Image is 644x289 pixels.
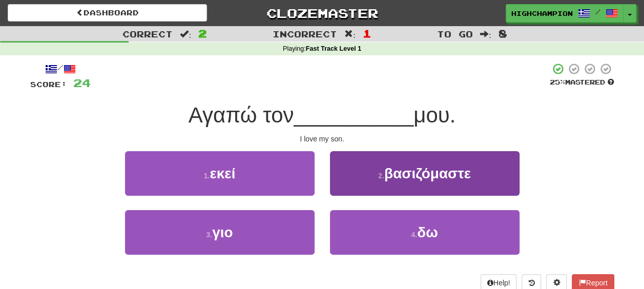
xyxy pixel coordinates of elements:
[511,9,573,18] span: Highchampion
[413,103,455,127] span: μου.
[122,29,173,39] span: Correct
[437,29,473,39] span: To go
[189,103,294,127] span: Αγαπώ τον
[125,210,315,255] button: 3.γιο
[30,80,67,89] span: Score:
[212,224,233,240] span: γιο
[411,231,417,239] small: 4 .
[550,78,565,86] span: 25 %
[204,172,210,180] small: 1 .
[222,4,422,22] a: Clozemaster
[8,4,207,22] a: Dashboard
[595,8,600,15] span: /
[73,76,91,89] span: 24
[330,151,520,196] button: 2.βασιζόμαστε
[294,103,413,127] span: __________
[506,4,624,23] a: Highchampion /
[210,166,235,181] span: εκεί
[480,30,491,38] span: :
[344,30,356,38] span: :
[30,134,614,144] div: I love my son.
[378,172,384,180] small: 2 .
[330,210,520,255] button: 4.δω
[273,29,337,39] span: Incorrect
[363,27,371,39] span: 1
[550,78,614,87] div: Mastered
[384,166,471,181] span: βασιζόμαστε
[30,63,91,75] div: /
[198,27,207,39] span: 2
[498,27,507,39] span: 8
[306,45,362,52] strong: Fast Track Level 1
[206,231,212,239] small: 3 .
[180,30,191,38] span: :
[125,151,315,196] button: 1.εκεί
[417,224,438,240] span: δω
